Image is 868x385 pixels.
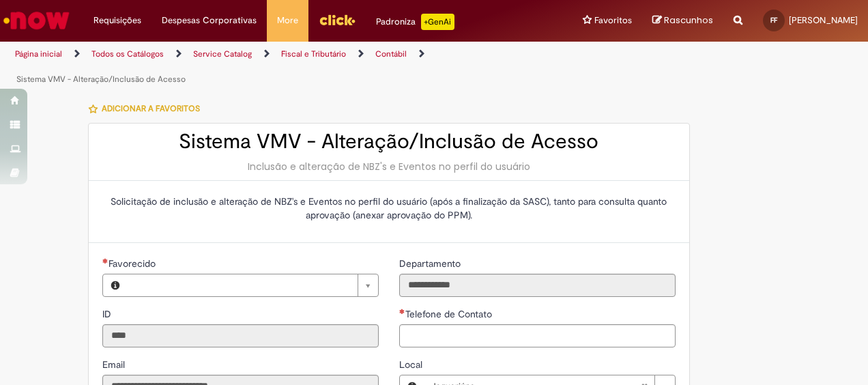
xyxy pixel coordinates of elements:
span: Requisições [93,14,141,27]
a: Sistema VMV - Alteração/Inclusão de Acesso [16,74,186,85]
span: Telefone de Contato [405,308,495,320]
span: Necessários [102,258,108,263]
div: Padroniza [376,14,454,30]
a: Service Catalog [193,48,252,59]
a: Página inicial [15,48,62,59]
span: Adicionar a Favoritos [102,103,200,114]
p: Solicitação de inclusão e alteração de NBZ's e Eventos no perfil do usuário (após a finalização d... [102,195,676,222]
a: Limpar campo Favorecido [128,274,378,296]
label: Somente leitura - Departamento [399,257,463,270]
span: Local [399,358,425,371]
button: Favorecido, Visualizar este registro [103,274,128,296]
a: Rascunhos [652,14,713,27]
span: More [277,14,298,27]
div: Inclusão e alteração de NBZ's e Eventos no perfil do usuário [102,160,676,173]
span: Favoritos [594,14,632,27]
button: Adicionar a Favoritos [88,94,207,123]
img: click_logo_yellow_360x200.png [319,10,356,30]
a: Todos os Catálogos [91,48,164,59]
ul: Trilhas de página [10,42,568,92]
span: Somente leitura - ID [102,308,114,320]
a: Fiscal e Tributário [281,48,346,59]
label: Somente leitura - Email [102,358,128,371]
h2: Sistema VMV - Alteração/Inclusão de Acesso [102,130,676,153]
a: Contábil [375,48,407,59]
label: Somente leitura - ID [102,307,114,321]
p: +GenAi [421,14,454,30]
input: ID [102,324,379,347]
input: Telefone de Contato [399,324,676,347]
input: Departamento [399,274,676,297]
span: Rascunhos [664,14,713,27]
img: ServiceNow [1,7,72,34]
span: Necessários - Favorecido [108,257,158,270]
span: FF [770,16,777,25]
span: Despesas Corporativas [162,14,257,27]
span: Somente leitura - Departamento [399,257,463,270]
span: Necessários [399,309,405,314]
span: [PERSON_NAME] [789,14,858,26]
